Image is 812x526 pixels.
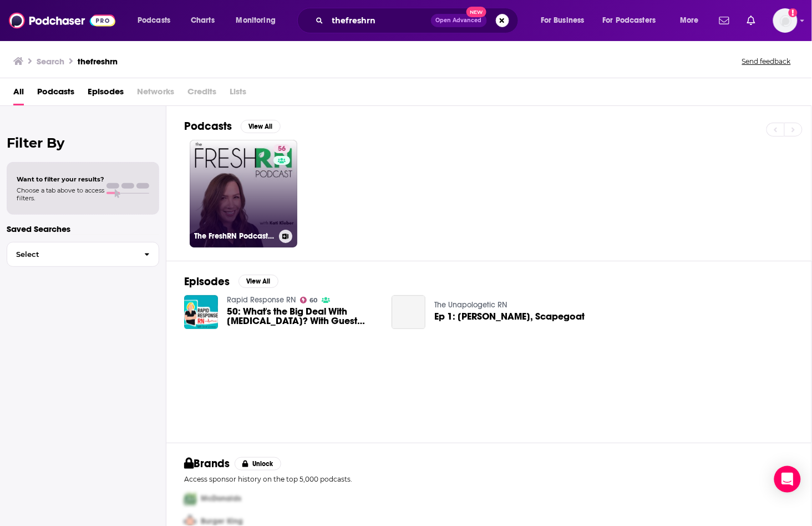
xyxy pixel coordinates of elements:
[774,466,801,493] div: Open Intercom Messenger
[431,14,487,27] button: Open AdvancedNew
[227,295,296,305] a: Rapid Response RN
[238,275,278,288] button: View All
[715,11,734,30] a: Show notifications dropdown
[88,83,124,105] a: Episodes
[191,13,215,28] span: Charts
[229,12,290,29] button: open menu
[235,457,282,471] button: Unlock
[184,457,230,471] h2: Brands
[9,10,115,31] img: Podchaser - Follow, Share and Rate Podcasts
[309,298,317,303] span: 60
[137,83,174,105] span: Networks
[7,224,159,234] p: Saved Searches
[328,12,431,29] input: Search podcasts, credits, & more...
[184,275,230,289] h2: Episodes
[201,494,241,504] span: McDonalds
[17,175,104,183] span: Want to filter your results?
[37,56,64,67] h3: Search
[541,13,585,28] span: For Business
[184,119,281,133] a: PodcastsView All
[434,312,585,321] span: Ep 1: [PERSON_NAME], Scapegoat
[680,13,699,28] span: More
[7,242,159,267] button: Select
[466,7,486,17] span: New
[308,8,529,33] div: Search podcasts, credits, & more...
[184,12,221,29] a: Charts
[278,144,286,155] span: 56
[13,83,24,105] a: All
[436,18,482,23] span: Open Advanced
[773,8,798,33] img: User Profile
[194,231,275,241] h3: The FreshRN Podcast with [PERSON_NAME]
[184,275,278,289] a: EpisodesView All
[434,300,507,310] a: The Unapologetic RN
[184,475,794,483] p: Access sponsor history on the top 5,000 podcasts.
[230,83,246,105] span: Lists
[190,140,297,247] a: 56The FreshRN Podcast with [PERSON_NAME]
[37,83,74,105] a: Podcasts
[596,12,672,29] button: open menu
[184,119,232,133] h2: Podcasts
[273,144,290,153] a: 56
[236,13,276,28] span: Monitoring
[300,297,318,304] a: 60
[130,12,185,29] button: open menu
[392,295,425,329] a: Ep 1: RaDonda Vaught, Scapegoat
[227,307,379,326] span: 50: What's the Big Deal With [MEDICAL_DATA]? With Guest [PERSON_NAME] From the FreshRN Podcast
[739,57,794,66] button: Send feedback
[773,8,798,33] button: Show profile menu
[789,8,798,17] svg: Add a profile image
[7,135,159,151] h2: Filter By
[603,13,656,28] span: For Podcasters
[743,11,760,30] a: Show notifications dropdown
[533,12,598,29] button: open menu
[184,295,218,329] img: 50: What's the Big Deal With Delirium? With Guest Kati Kleber From the FreshRN Podcast
[180,488,201,510] img: First Pro Logo
[78,56,118,67] h3: thefreshrn
[241,120,281,133] button: View All
[227,307,379,326] a: 50: What's the Big Deal With Delirium? With Guest Kati Kleber From the FreshRN Podcast
[138,13,170,28] span: Podcasts
[672,12,713,29] button: open menu
[187,83,216,105] span: Credits
[434,312,585,321] a: Ep 1: RaDonda Vaught, Scapegoat
[17,186,104,202] span: Choose a tab above to access filters.
[773,8,798,33] span: Logged in as alignPR
[7,251,135,258] span: Select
